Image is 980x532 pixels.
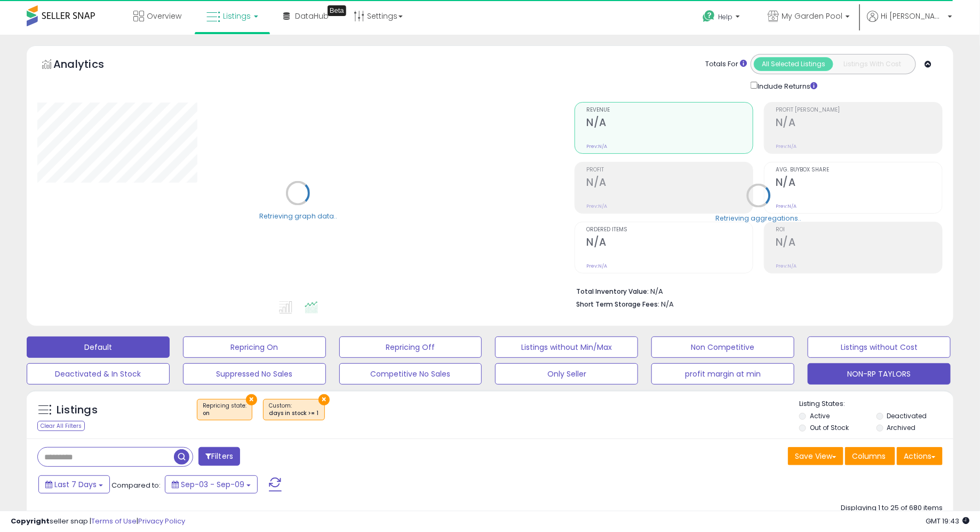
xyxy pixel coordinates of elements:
[181,479,244,490] span: Sep-03 - Sep-09
[799,399,953,409] p: Listing States:
[138,516,185,526] a: Privacy Policy
[91,516,137,526] a: Terms of Use
[246,394,257,405] button: ×
[718,12,732,21] span: Help
[269,410,319,417] div: days in stock >= 1
[495,363,638,385] button: Only Seller
[339,363,482,385] button: Competitive No Sales
[203,410,246,417] div: on
[339,337,482,358] button: Repricing Off
[841,503,943,513] div: Displaying 1 to 25 of 680 items
[11,516,50,526] strong: Copyright
[881,11,945,21] span: Hi [PERSON_NAME]
[111,480,161,490] span: Compared to:
[852,451,886,461] span: Columns
[203,402,246,418] span: Repricing state :
[887,411,927,420] label: Deactivated
[328,5,346,16] div: Tooltip anchor
[833,57,912,71] button: Listings With Cost
[810,411,830,420] label: Active
[495,337,638,358] button: Listings without Min/Max
[38,475,110,494] button: Last 7 Days
[867,11,952,35] a: Hi [PERSON_NAME]
[11,517,185,527] div: seller snap | |
[716,214,802,223] div: Retrieving aggregations..
[788,447,843,465] button: Save View
[887,423,916,432] label: Archived
[845,447,895,465] button: Columns
[702,10,715,23] i: Get Help
[147,11,181,21] span: Overview
[54,479,97,490] span: Last 7 Days
[295,11,329,21] span: DataHub
[165,475,258,494] button: Sep-03 - Sep-09
[782,11,842,21] span: My Garden Pool
[754,57,833,71] button: All Selected Listings
[897,447,943,465] button: Actions
[269,402,319,418] span: Custom:
[926,516,969,526] span: 2025-09-17 19:43 GMT
[651,337,794,358] button: Non Competitive
[27,337,170,358] button: Default
[705,59,747,69] div: Totals For
[198,447,240,466] button: Filters
[53,57,125,74] h5: Analytics
[259,212,337,221] div: Retrieving graph data..
[694,2,751,35] a: Help
[743,80,831,91] div: Include Returns
[808,337,951,358] button: Listings without Cost
[810,423,849,432] label: Out of Stock
[808,363,951,385] button: NON-RP TAYLORS
[223,11,251,21] span: Listings
[183,337,326,358] button: Repricing On
[57,403,98,418] h5: Listings
[27,363,170,385] button: Deactivated & In Stock
[37,421,85,431] div: Clear All Filters
[651,363,794,385] button: profit margin at min
[183,363,326,385] button: Suppressed No Sales
[318,394,330,405] button: ×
